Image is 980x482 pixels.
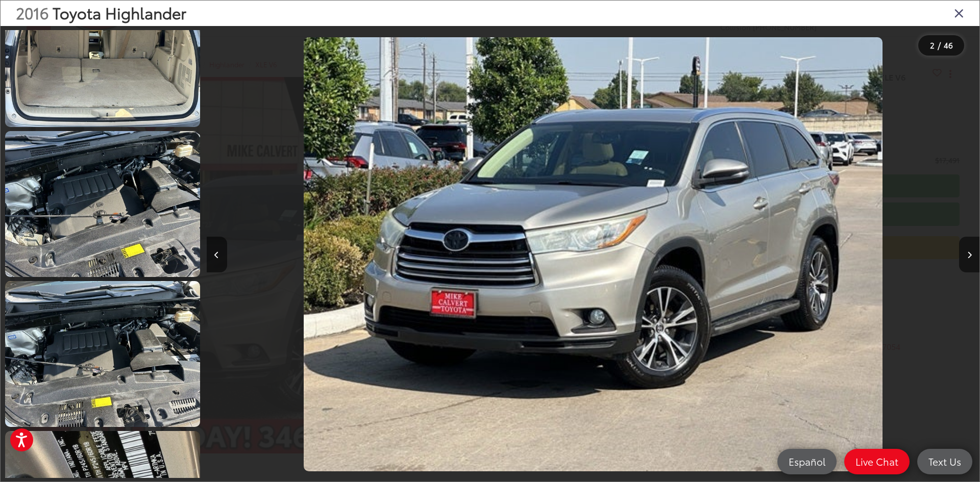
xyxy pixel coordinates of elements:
[954,6,964,19] i: Close gallery
[207,237,227,272] button: Previous image
[844,449,910,474] a: Live Chat
[783,455,830,468] span: Español
[207,37,979,471] div: 2016 Toyota Highlander XLE V6 1
[16,2,48,23] span: 2016
[944,39,953,50] span: 46
[937,42,942,49] span: /
[917,449,972,474] a: Text Us
[850,455,903,468] span: Live Chat
[777,449,837,474] a: Español
[959,237,979,272] button: Next image
[930,39,935,50] span: 2
[923,455,966,468] span: Text Us
[304,37,883,471] img: 2016 Toyota Highlander XLE V6
[3,280,202,428] img: 2016 Toyota Highlander XLE V6
[53,2,186,23] span: Toyota Highlander
[3,130,202,278] img: 2016 Toyota Highlander XLE V6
